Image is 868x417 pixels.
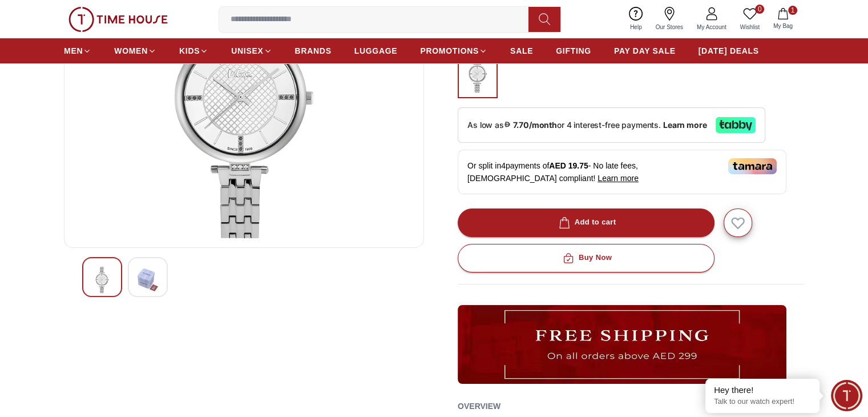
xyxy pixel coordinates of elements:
[295,41,332,61] a: BRANDS
[766,6,800,33] button: 1My Bag
[625,23,647,31] span: Help
[560,251,612,264] div: Buy Now
[728,158,777,174] img: Tamara
[556,41,591,61] a: GIFTING
[769,22,797,30] span: My Bag
[714,397,811,407] p: Talk to our watch expert!
[354,45,398,57] span: LUGGAGE
[64,45,83,57] span: MEN
[556,45,591,57] span: GIFTING
[614,45,676,57] span: PAY DAY SALE
[463,56,492,93] img: ...
[458,244,714,272] button: Buy Now
[556,216,616,229] div: Add to cart
[458,305,786,384] img: ...
[179,41,208,61] a: KIDS
[179,45,200,57] span: KIDS
[231,41,272,61] a: UNISEX
[295,45,332,57] span: BRANDS
[623,5,649,34] a: Help
[510,41,533,61] a: SALE
[510,45,533,57] span: SALE
[714,384,811,396] div: Hey there!
[92,267,112,293] img: Lee Cooper Women's Analog Silver Dial Watch - LC06464.330
[699,41,759,61] a: [DATE] DEALS
[597,174,639,183] span: Learn more
[736,23,764,31] span: Wishlist
[692,23,731,31] span: My Account
[651,23,688,31] span: Our Stores
[114,45,148,57] span: WOMEN
[755,5,764,14] span: 0
[420,45,479,57] span: PROMOTIONS
[699,45,759,57] span: [DATE] DEALS
[231,45,263,57] span: UNISEX
[420,41,487,61] a: PROMOTIONS
[831,380,862,411] div: Chat Widget
[64,41,91,61] a: MEN
[458,398,500,415] h2: Overview
[68,7,168,32] img: ...
[788,6,797,15] span: 1
[138,267,158,293] img: Lee Cooper Women's Analog Silver Dial Watch - LC06464.330
[649,5,690,34] a: Our Stores
[458,150,786,194] div: Or split in 4 payments of - No late fees, [DEMOGRAPHIC_DATA] compliant!
[614,41,676,61] a: PAY DAY SALE
[354,41,398,61] a: LUGGAGE
[733,5,766,34] a: 0Wishlist
[458,209,714,237] button: Add to cart
[549,161,588,170] span: AED 19.75
[114,41,156,61] a: WOMEN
